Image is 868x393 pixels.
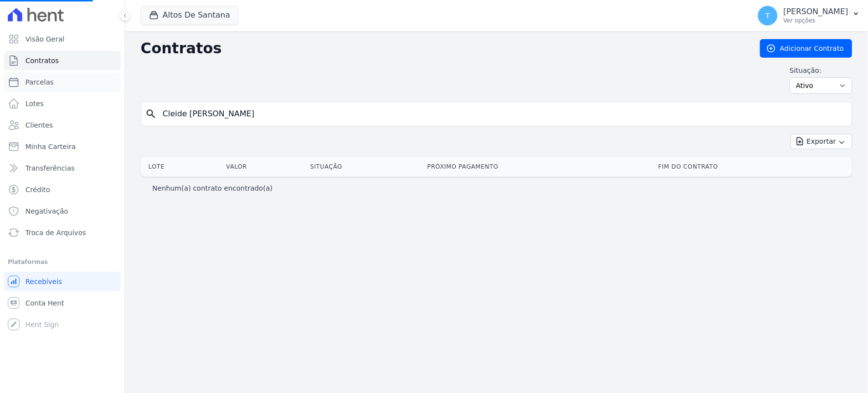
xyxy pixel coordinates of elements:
input: Buscar por nome do lote [157,104,848,124]
a: Transferências [4,158,121,178]
span: Negativação [25,206,68,216]
p: [PERSON_NAME] [783,7,848,17]
th: Lote [141,157,222,176]
th: Próximo Pagamento [423,157,655,176]
a: Crédito [4,180,121,199]
span: Crédito [25,185,50,195]
a: Visão Geral [4,29,121,49]
span: Lotes [25,99,44,109]
p: Ver opções [783,17,848,24]
a: Negativação [4,201,121,221]
span: Recebíveis [25,277,62,286]
span: Transferências [25,163,75,173]
th: Valor [222,157,306,176]
a: Conta Hent [4,293,121,313]
p: Nenhum(a) contrato encontrado(a) [152,183,273,193]
th: Fim do Contrato [655,157,852,176]
span: Minha Carteira [25,142,76,152]
a: Clientes [4,115,121,135]
label: Situação: [790,65,852,75]
span: Contratos [25,56,59,65]
span: T [766,12,770,19]
th: Situação [306,157,423,176]
span: Troca de Arquivos [25,228,86,238]
a: Recebíveis [4,272,121,291]
i: search [145,108,157,120]
button: Exportar [791,134,852,149]
span: Conta Hent [25,298,64,308]
button: T [PERSON_NAME] Ver opções [750,2,868,29]
a: Contratos [4,51,121,70]
h2: Contratos [141,40,744,57]
a: Troca de Arquivos [4,223,121,242]
span: Visão Geral [25,34,64,44]
a: Lotes [4,94,121,113]
span: Clientes [25,120,53,130]
span: Parcelas [25,77,54,87]
a: Adicionar Contrato [760,39,852,58]
a: Parcelas [4,72,121,92]
div: Plataformas [8,256,117,268]
button: Altos De Santana [141,6,238,24]
a: Minha Carteira [4,137,121,156]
